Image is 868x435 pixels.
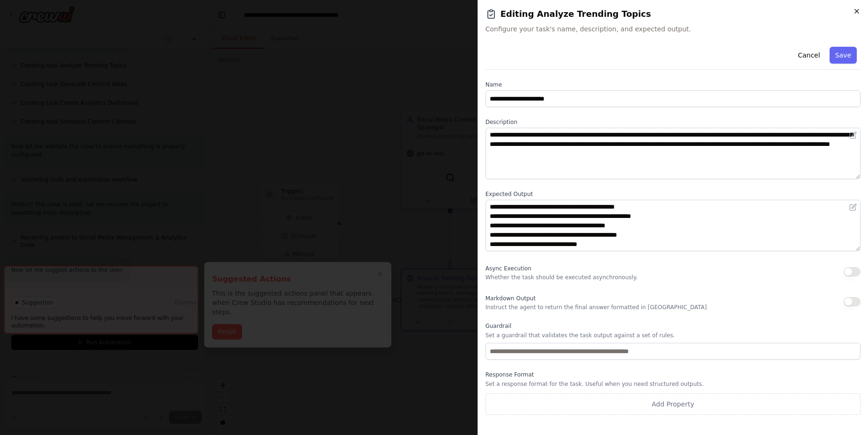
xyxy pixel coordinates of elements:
[485,24,861,34] span: Configure your task's name, description, and expected output.
[485,380,861,388] p: Set a response format for the task. Useful when you need structured outputs.
[485,332,861,339] p: Set a guardrail that validates the task output against a set of rules.
[485,304,707,311] p: Instruct the agent to return the final answer formatted in [GEOGRAPHIC_DATA]
[485,7,861,21] h2: Editing Analyze Trending Topics
[485,265,531,272] span: Async Execution
[847,202,859,213] button: Open in editor
[485,118,861,126] label: Description
[485,81,861,88] label: Name
[485,322,861,330] label: Guardrail
[485,295,536,302] span: Markdown Output
[830,47,857,64] button: Save
[847,130,859,141] button: Open in editor
[485,274,638,281] p: Whether the task should be executed asynchronously.
[485,190,861,198] label: Expected Output
[792,47,825,64] button: Cancel
[485,393,861,415] button: Add Property
[485,371,861,378] label: Response Format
